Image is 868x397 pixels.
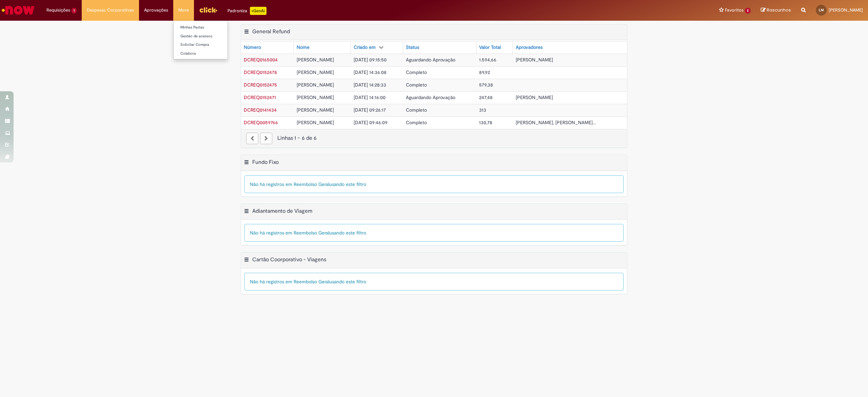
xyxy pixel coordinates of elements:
span: usando este filtro [329,181,366,187]
span: [PERSON_NAME] [297,69,334,75]
span: usando este filtro [329,230,366,236]
div: Número [244,44,261,51]
span: 2 [745,8,751,14]
div: Valor Total [479,44,501,51]
span: Requisições [46,7,70,14]
div: Criado em [354,44,376,51]
span: [DATE] 09:15:50 [354,57,387,63]
div: Não há registros em Reembolso Geral [244,273,624,290]
span: Aguardando Aprovação [406,57,455,63]
span: Rascunhos [767,7,791,13]
span: [DATE] 14:16:00 [354,94,386,100]
span: DCREQ0141434 [244,107,277,113]
span: Completo [406,119,427,126]
span: 313 [479,107,486,113]
button: General Refund Menu de contexto [244,28,249,37]
a: Abrir Registro: DCREQ0165004 [244,57,278,63]
span: 579,38 [479,82,493,88]
a: Gestão de acessos [174,33,248,40]
img: click_logo_yellow_360x200.png [199,5,217,15]
span: [PERSON_NAME] [516,94,553,100]
nav: paginação [241,129,627,148]
button: Fundo Fixo Menu de contexto [244,159,249,168]
p: +GenAi [250,7,267,15]
span: Completo [406,107,427,113]
a: Abrir Registro: DCREQ0152471 [244,94,276,100]
span: [PERSON_NAME] [297,119,334,126]
span: Favoritos [725,7,744,14]
div: Linhas 1 − 6 de 6 [246,134,622,142]
span: [PERSON_NAME] [297,107,334,113]
h2: Cartão Coorporativo - Viagens [252,257,326,263]
a: Abrir Registro: DCREQ0059766 [244,119,278,126]
span: DCREQ0059766 [244,119,278,126]
span: [PERSON_NAME] [516,57,553,63]
a: Colabora [174,50,248,57]
span: [PERSON_NAME], [PERSON_NAME]... [516,119,596,126]
span: [PERSON_NAME] [297,82,334,88]
h2: Adiantamento de Viagem [252,208,312,214]
a: Minhas Pastas [174,24,248,31]
ul: More [173,20,228,59]
a: Abrir Registro: DCREQ0152475 [244,82,277,88]
img: ServiceNow [1,3,36,17]
span: 1.594,66 [479,57,496,63]
span: More [178,7,189,14]
a: Rascunhos [761,7,791,14]
div: Não há registros em Reembolso Geral [244,224,624,242]
span: LM [819,8,824,12]
div: Padroniza [228,7,267,15]
span: [PERSON_NAME] [829,7,863,13]
span: DCREQ0165004 [244,57,278,63]
span: DCREQ0152471 [244,94,276,100]
a: Abrir Registro: DCREQ0141434 [244,107,277,113]
span: Completo [406,69,427,75]
span: [DATE] 09:46:09 [354,119,388,126]
span: Completo [406,82,427,88]
div: Status [406,44,419,51]
span: 130,78 [479,119,492,126]
span: 89,92 [479,69,490,75]
a: Solicitar Compra [174,41,248,49]
span: DCREQ0152478 [244,69,277,75]
span: Aprovações [144,7,168,14]
div: Não há registros em Reembolso Geral [244,175,624,193]
button: Adiantamento de Viagem Menu de contexto [244,208,249,216]
span: 247,48 [479,94,493,100]
span: DCREQ0152475 [244,82,277,88]
span: [DATE] 09:26:17 [354,107,386,113]
span: Despesas Corporativas [87,7,134,14]
a: Abrir Registro: DCREQ0152478 [244,69,277,75]
span: [DATE] 14:28:33 [354,82,386,88]
div: Nome [297,44,310,51]
button: Cartão Coorporativo - Viagens Menu de contexto [244,256,249,265]
span: Aguardando Aprovação [406,94,455,100]
span: [PERSON_NAME] [297,94,334,100]
h2: Fundo Fixo [252,159,279,166]
span: 1 [72,8,77,14]
div: Aprovadores [516,44,542,51]
span: [PERSON_NAME] [297,57,334,63]
span: usando este filtro [329,279,366,285]
span: [DATE] 14:36:08 [354,69,387,75]
h2: General Refund [252,28,290,35]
